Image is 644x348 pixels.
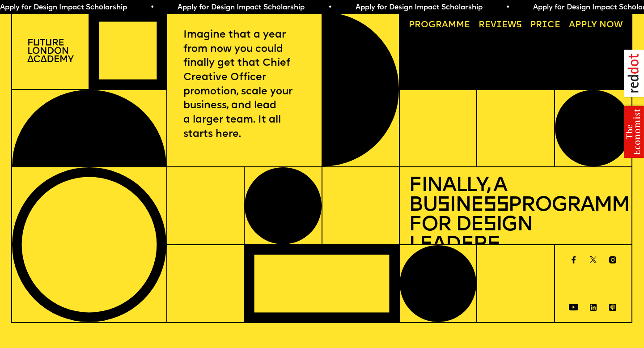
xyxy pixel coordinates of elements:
span: ss [483,195,508,216]
span: s [487,234,500,255]
a: Programme [404,17,475,34]
span: • [150,4,154,11]
a: Apply now [564,17,627,34]
a: Reviews [474,17,526,34]
span: s [483,215,496,236]
a: Price [525,17,565,34]
span: • [506,4,510,11]
span: • [328,4,332,11]
span: A [569,21,575,30]
span: s [437,195,449,216]
h1: Finally, a Bu ine Programme for De ign Leader [409,176,623,255]
p: Imagine that a year from now you could finally get that Chief Creative Officer promotion, scale y... [183,28,305,142]
span: a [442,21,448,30]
